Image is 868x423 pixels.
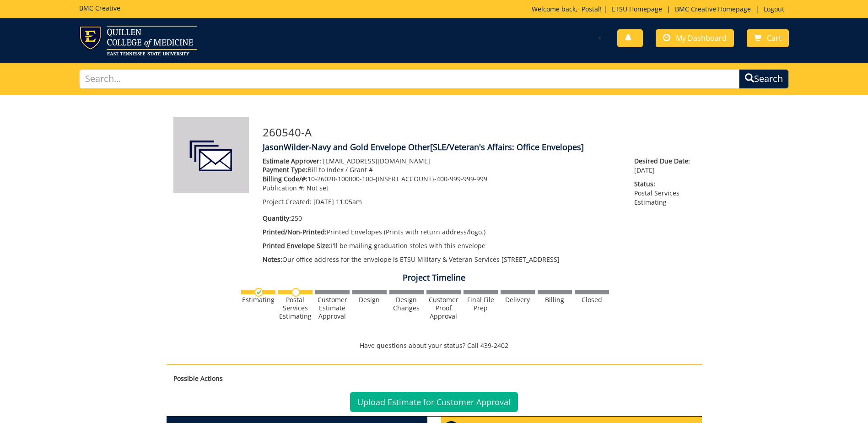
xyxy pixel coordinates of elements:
p: Our office address for the envelope is ETSU Military & Veteran Services [STREET_ADDRESS] [263,255,621,264]
p: Welcome back, ! | | | [532,5,789,14]
div: Delivery [501,296,535,304]
div: Design [352,296,387,304]
a: My Dashboard [656,29,734,47]
h5: BMC Creative [79,5,120,11]
p: 250 [263,214,621,223]
span: Notes: [263,255,282,264]
span: Quantity: [263,214,291,222]
div: Customer Estimate Approval [315,296,350,320]
span: Printed Envelope Size: [263,241,331,250]
p: Bill to Index / Grant # [263,165,621,174]
div: Billing [538,296,572,304]
button: Search [739,69,789,89]
div: Closed [575,296,609,304]
span: My Dashboard [676,33,727,43]
div: Estimating [241,296,275,304]
img: no [291,288,300,297]
img: checkmark [254,288,263,297]
p: [EMAIL_ADDRESS][DOMAIN_NAME] [263,157,621,166]
a: ETSU Homepage [607,5,667,13]
div: Design Changes [389,296,424,312]
span: Desired Due Date: [634,157,695,166]
a: BMC Creative Homepage [670,5,755,13]
span: Payment Type: [263,165,307,174]
p: Have questions about your status? Call 439-2402 [167,341,702,350]
span: Project Created: [263,197,312,206]
span: Printed/Non-Printed: [263,228,327,236]
p: I'll be mailing graduation stoles with this envelope [263,241,621,250]
span: Billing Code/#: [263,174,307,183]
h3: 260540-A [263,126,695,138]
span: Cart [767,33,782,43]
input: Search... [79,69,739,89]
a: Upload Estimate for Customer Approval [350,392,518,412]
a: - Postal [577,5,600,13]
h4: Project Timeline [167,273,702,282]
div: Customer Proof Approval [426,296,461,320]
a: Cart [747,29,789,47]
div: Postal Services Estimating [278,296,313,320]
span: Status: [634,179,695,189]
p: Printed Envelopes (Prints with return address/logo.) [263,228,621,237]
span: Publication #: [263,184,305,192]
span: [SLE/Veteran's Affairs: Office Envelopes] [430,141,584,152]
img: Product featured image [173,117,249,193]
strong: Possible Actions [173,374,223,383]
span: [DATE] 11:05am [313,197,362,206]
img: ETSU logo [79,26,197,55]
p: Postal Services Estimating [634,179,695,207]
p: 10-26020-100000-100-{INSERT ACCOUNT}-400-999-999-999 [263,174,621,184]
h4: JasonWilder-Navy and Gold Envelope Other [263,143,695,152]
a: Logout [759,5,789,13]
span: Estimate Approver: [263,157,321,165]
span: Not set [307,184,329,192]
div: Final File Prep [464,296,498,312]
p: [DATE] [634,157,695,175]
